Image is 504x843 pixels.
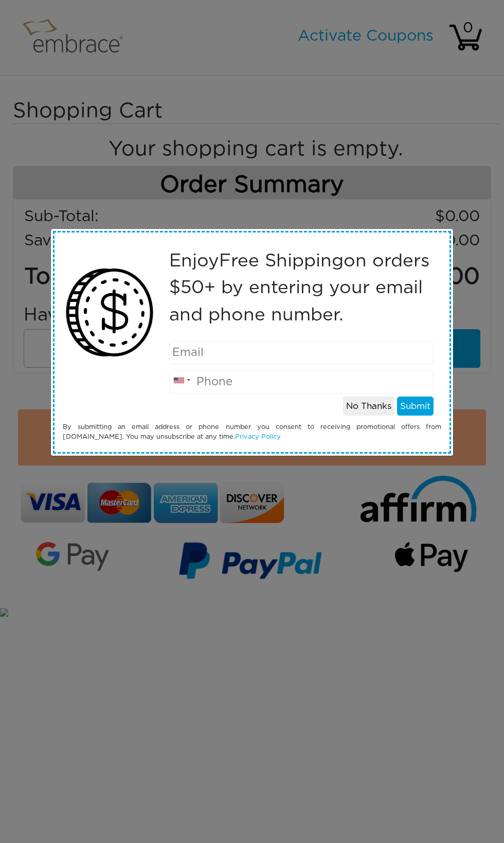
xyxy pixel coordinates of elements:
div: United States: +1 [170,367,193,393]
button: Submit [397,397,434,416]
input: Phone [169,370,434,393]
a: Privacy Policy [235,434,281,440]
input: Email [169,341,434,364]
p: Enjoy on orders $50+ by entering your email and phone number. [169,248,434,329]
div: By submitting an email address or phone number you consent to receiving promotional offers from [... [55,422,449,442]
button: No Thanks [343,397,394,416]
img: money2.png [60,263,159,362]
span: Free Shipping [219,252,344,270]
